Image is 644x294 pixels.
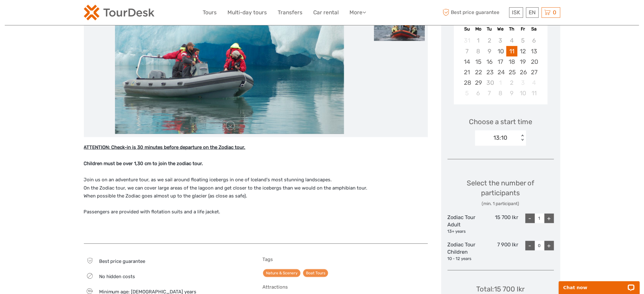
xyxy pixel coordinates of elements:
div: Choose Thursday, September 18th, 2025 [506,57,518,67]
a: Transfers [278,8,303,17]
div: Not available Friday, October 3rd, 2025 [518,77,529,88]
div: - [525,241,535,251]
span: Best price guarantee [441,7,508,18]
iframe: LiveChat chat widget [555,274,644,294]
div: Choose Thursday, October 9th, 2025 [506,88,518,98]
div: Choose Tuesday, October 7th, 2025 [484,88,495,98]
div: Not available Monday, September 8th, 2025 [473,46,484,57]
div: Not available Wednesday, September 3rd, 2025 [495,35,506,46]
div: Not available Tuesday, September 30th, 2025 [484,77,495,88]
div: Choose Sunday, September 14th, 2025 [462,57,473,67]
a: Multi-day tours [228,8,267,17]
div: Not available Saturday, October 4th, 2025 [529,77,540,88]
p: Join us on an adventure tour, as we sail around floating icebergs in one of Iceland's most stunni... [84,144,428,200]
span: 10 [85,289,94,293]
div: Choose Saturday, September 27th, 2025 [529,67,540,77]
div: Choose Saturday, September 13th, 2025 [529,46,540,57]
div: Choose Sunday, September 21st, 2025 [462,67,473,77]
div: Tu [484,25,495,33]
div: Fr [518,25,529,33]
div: Total : 15 700 Ikr [477,284,525,294]
div: 13+ years [448,229,483,235]
div: Sa [529,25,540,33]
div: + [545,214,554,223]
div: Not available Thursday, September 4th, 2025 [506,35,518,46]
div: Choose Friday, September 26th, 2025 [518,67,529,77]
div: Choose Friday, September 12th, 2025 [518,46,529,57]
div: (min. 1 participant) [448,201,554,207]
a: Car rental [314,8,339,17]
div: EN [526,7,539,18]
div: Not available Tuesday, September 9th, 2025 [484,46,495,57]
div: Choose Thursday, September 11th, 2025 [506,46,518,57]
div: Choose Sunday, September 28th, 2025 [462,77,473,88]
div: Not available Monday, September 1st, 2025 [473,35,484,46]
a: Boat Tours [303,269,328,277]
div: Choose Monday, October 6th, 2025 [473,88,484,98]
a: Tours [203,8,217,17]
strong: ATTENTION: Check-in is 30 minutes before departure on the Zodiac tour. [84,144,246,150]
h5: Attractions [262,284,428,290]
div: Choose Saturday, October 11th, 2025 [529,88,540,98]
div: Zodiac Tour Children [448,241,483,262]
div: Choose Tuesday, September 23rd, 2025 [484,67,495,77]
div: Choose Wednesday, September 17th, 2025 [495,57,506,67]
img: 120-15d4194f-c635-41b9-a512-a3cb382bfb57_logo_small.png [84,5,154,20]
div: Choose Wednesday, September 10th, 2025 [495,46,506,57]
div: Choose Friday, September 19th, 2025 [518,57,529,67]
div: < > [520,135,525,141]
p: Passengers are provided with flotation suits and a life jacket. [84,208,428,216]
div: We [495,25,506,33]
div: Choose Tuesday, September 16th, 2025 [484,57,495,67]
div: Choose Thursday, October 2nd, 2025 [506,77,518,88]
div: + [545,241,554,251]
div: month 2025-09 [456,35,546,98]
a: More [350,8,366,17]
div: Not available Saturday, September 6th, 2025 [529,35,540,46]
div: 15 700 Ikr [483,214,519,235]
div: 13:10 [494,134,508,142]
div: Zodiac Tour Adult [448,214,483,235]
div: Select the number of participants [448,178,554,207]
div: Th [506,25,518,33]
div: Not available Sunday, October 5th, 2025 [462,88,473,98]
div: Not available Sunday, August 31st, 2025 [462,35,473,46]
div: Choose Monday, September 22nd, 2025 [473,67,484,77]
div: Su [462,25,473,33]
div: Mo [473,25,484,33]
div: Choose Monday, September 15th, 2025 [473,57,484,67]
div: Choose Monday, September 29th, 2025 [473,77,484,88]
div: 10 - 12 years [448,256,483,262]
div: Not available Sunday, September 7th, 2025 [462,46,473,57]
div: Choose Wednesday, October 8th, 2025 [495,88,506,98]
div: - [525,214,535,223]
span: Choose a start time [469,117,532,127]
span: 0 [552,9,558,16]
h5: Tags [262,257,428,262]
div: Not available Wednesday, October 1st, 2025 [495,77,506,88]
div: Choose Wednesday, September 24th, 2025 [495,67,506,77]
strong: Children must be over 1,30 cm to join the zodiac tour. [84,161,203,166]
div: Not available Tuesday, September 2nd, 2025 [484,35,495,46]
div: Choose Friday, October 10th, 2025 [518,88,529,98]
div: Choose Saturday, September 20th, 2025 [529,57,540,67]
div: Choose Thursday, September 25th, 2025 [506,67,518,77]
span: No hidden costs [99,274,135,279]
a: Nature & Scenery [263,269,301,277]
div: Not available Friday, September 5th, 2025 [518,35,529,46]
span: Best price guarantee [99,258,146,264]
span: ISK [512,9,520,16]
div: 7 900 Ikr [483,241,519,262]
img: 22583a90ae0f43bc9950ba1d03e894c2_slider_thumbnail.jpeg [374,12,425,41]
